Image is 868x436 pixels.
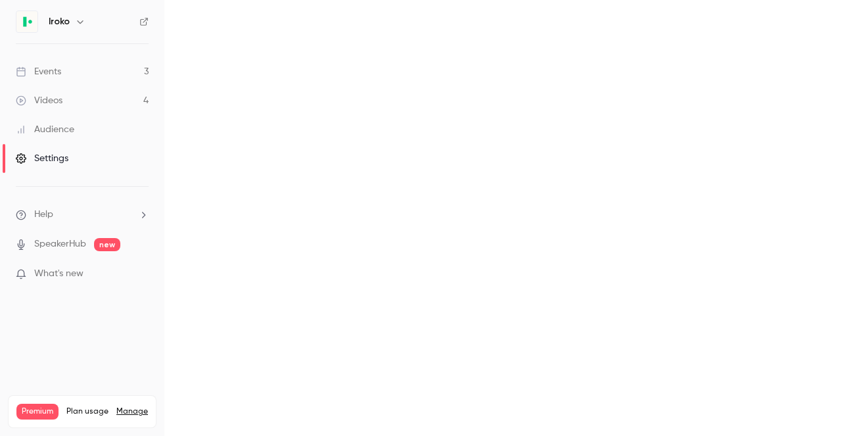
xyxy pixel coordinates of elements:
div: Settings [16,152,68,165]
li: help-dropdown-opener [16,208,149,222]
span: Help [34,208,53,222]
span: Premium [16,404,59,420]
div: Audience [16,123,74,136]
div: Videos [16,94,62,107]
a: Manage [116,406,148,417]
h6: Iroko [49,15,70,28]
img: Iroko [16,11,37,32]
a: SpeakerHub [34,237,86,251]
span: new [94,238,120,251]
div: Events [16,65,61,78]
span: What's new [34,267,84,281]
span: Plan usage [66,406,108,417]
